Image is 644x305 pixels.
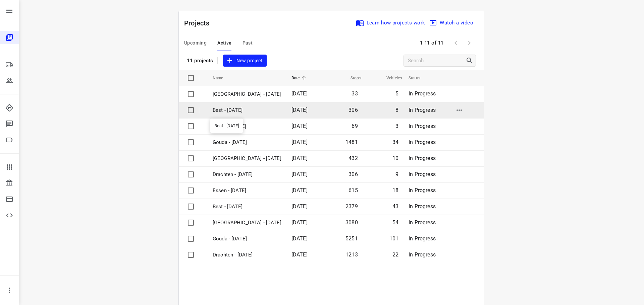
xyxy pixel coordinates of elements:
[409,235,436,242] span: In Progress
[213,203,281,211] p: Best - Monday
[352,123,358,129] span: 69
[291,235,308,242] span: [DATE]
[291,74,309,82] span: Date
[291,155,308,161] span: [DATE]
[409,171,436,177] span: In Progress
[409,139,436,145] span: In Progress
[213,139,281,146] p: Gouda - Tuesday
[409,187,436,194] span: In Progress
[213,74,232,82] span: Name
[213,123,281,130] p: Essen - Tuesday
[342,74,361,82] span: Stops
[213,155,281,162] p: Zwolle - Tuesday
[409,203,436,210] span: In Progress
[409,90,436,97] span: In Progress
[291,251,308,258] span: [DATE]
[395,123,398,129] span: 3
[223,55,267,67] button: New project
[184,39,207,47] span: Upcoming
[213,251,281,259] p: Drachten - Monday
[378,74,402,82] span: Vehicles
[217,39,231,47] span: Active
[291,123,308,129] span: [DATE]
[291,90,308,97] span: [DATE]
[463,36,476,50] span: Next Page
[348,155,358,161] span: 432
[348,187,358,194] span: 615
[227,57,263,65] span: New project
[392,219,398,226] span: 54
[243,39,253,47] span: Past
[291,187,308,194] span: [DATE]
[348,171,358,177] span: 306
[392,203,398,210] span: 43
[409,123,436,129] span: In Progress
[213,171,281,178] p: Drachten - Tuesday
[345,139,358,145] span: 1481
[395,171,398,177] span: 9
[466,57,476,65] div: Search
[184,18,215,28] p: Projects
[291,107,308,113] span: [DATE]
[291,139,308,145] span: [DATE]
[392,251,398,258] span: 22
[345,219,358,226] span: 3080
[352,90,358,97] span: 33
[213,106,281,114] p: Best - [DATE]
[213,187,281,195] p: Essen - Monday
[345,235,358,242] span: 5251
[291,219,308,226] span: [DATE]
[408,56,466,66] input: Search projects
[409,219,436,226] span: In Progress
[392,139,398,145] span: 34
[395,107,398,113] span: 8
[345,251,358,258] span: 1213
[187,58,213,64] p: 11 projects
[345,203,358,210] span: 2379
[389,235,399,242] span: 101
[417,36,446,50] span: 1-11 of 11
[395,90,398,97] span: 5
[409,107,436,113] span: In Progress
[213,219,281,227] p: Zwolle - Monday
[291,203,308,210] span: [DATE]
[291,171,308,177] span: [DATE]
[409,74,429,82] span: Status
[449,36,463,50] span: Previous Page
[213,90,281,98] p: Antwerpen - Tuesday
[213,235,281,243] p: Gouda - Monday
[409,251,436,258] span: In Progress
[392,155,398,161] span: 10
[392,187,398,194] span: 18
[348,107,358,113] span: 306
[409,155,436,161] span: In Progress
